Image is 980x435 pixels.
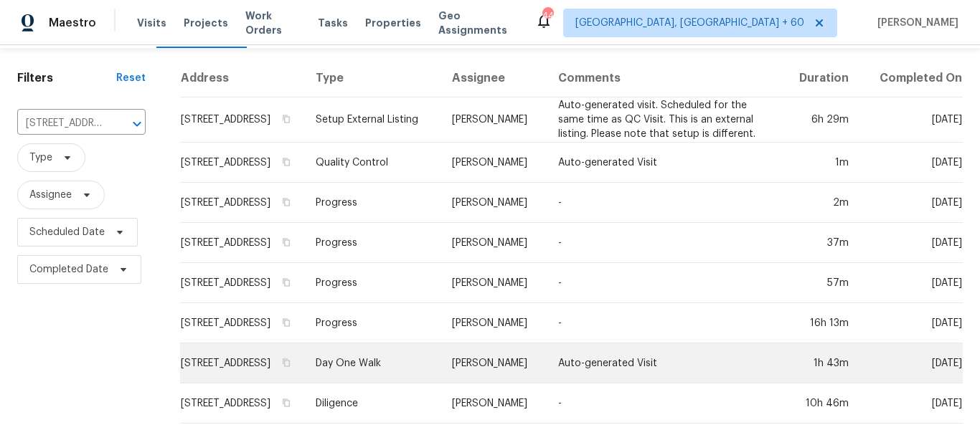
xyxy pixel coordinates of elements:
td: [DATE] [860,303,963,343]
th: Completed On [860,59,963,97]
span: Assignee [29,188,72,202]
td: 37m [782,223,860,263]
td: Diligence [304,383,440,424]
td: Setup External Listing [304,97,440,143]
td: Progress [304,183,440,223]
span: Visits [137,16,166,30]
td: [STREET_ADDRESS] [180,263,304,303]
td: [STREET_ADDRESS] [180,97,304,143]
span: Geo Assignments [438,9,518,37]
td: 6h 29m [782,97,860,143]
th: Type [304,59,440,97]
td: [PERSON_NAME] [440,143,547,183]
span: Work Orders [245,9,301,37]
td: [DATE] [860,383,963,424]
button: Copy Address [280,316,293,329]
td: - [547,303,781,343]
td: 1h 43m [782,343,860,383]
td: - [547,263,781,303]
td: [PERSON_NAME] [440,97,547,143]
th: Duration [782,59,860,97]
button: Copy Address [280,196,293,209]
button: Copy Address [280,113,293,125]
th: Comments [547,59,781,97]
td: [STREET_ADDRESS] [180,383,304,424]
button: Copy Address [280,236,293,249]
th: Assignee [440,59,547,97]
td: [PERSON_NAME] [440,223,547,263]
span: [GEOGRAPHIC_DATA], [GEOGRAPHIC_DATA] + 60 [575,16,804,30]
span: Type [29,150,52,165]
td: [DATE] [860,143,963,183]
td: Auto-generated Visit [547,343,781,383]
td: [DATE] [860,97,963,143]
span: [PERSON_NAME] [872,16,958,30]
td: Auto-generated visit. Scheduled for the same time as QC Visit. This is an external listing. Pleas... [547,97,781,143]
th: Address [180,59,304,97]
td: 2m [782,183,860,223]
td: [STREET_ADDRESS] [180,303,304,343]
td: 57m [782,263,860,303]
td: Auto-generated Visit [547,143,781,183]
td: [STREET_ADDRESS] [180,183,304,223]
span: Properties [365,16,421,30]
span: Completed Date [29,262,108,277]
td: 1m [782,143,860,183]
td: Quality Control [304,143,440,183]
td: [STREET_ADDRESS] [180,143,304,183]
td: - [547,383,781,424]
td: Day One Walk [304,343,440,383]
div: 446 [542,9,552,23]
td: [PERSON_NAME] [440,383,547,424]
input: Search for an address... [17,113,105,135]
span: Projects [184,16,228,30]
span: Scheduled Date [29,225,105,239]
td: [DATE] [860,263,963,303]
td: [DATE] [860,223,963,263]
td: - [547,223,781,263]
span: Tasks [318,18,348,28]
td: Progress [304,303,440,343]
td: [DATE] [860,183,963,223]
td: 10h 46m [782,383,860,424]
td: Progress [304,263,440,303]
td: [PERSON_NAME] [440,303,547,343]
button: Copy Address [280,156,293,168]
td: - [547,183,781,223]
div: Reset [116,71,146,85]
td: [DATE] [860,343,963,383]
td: [STREET_ADDRESS] [180,343,304,383]
button: Copy Address [280,356,293,369]
h1: Filters [17,71,116,85]
span: Maestro [49,16,96,30]
td: [PERSON_NAME] [440,263,547,303]
button: Copy Address [280,396,293,409]
td: 16h 13m [782,303,860,343]
button: Open [127,114,147,134]
td: [STREET_ADDRESS] [180,223,304,263]
td: Progress [304,223,440,263]
button: Copy Address [280,276,293,289]
td: [PERSON_NAME] [440,343,547,383]
td: [PERSON_NAME] [440,183,547,223]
